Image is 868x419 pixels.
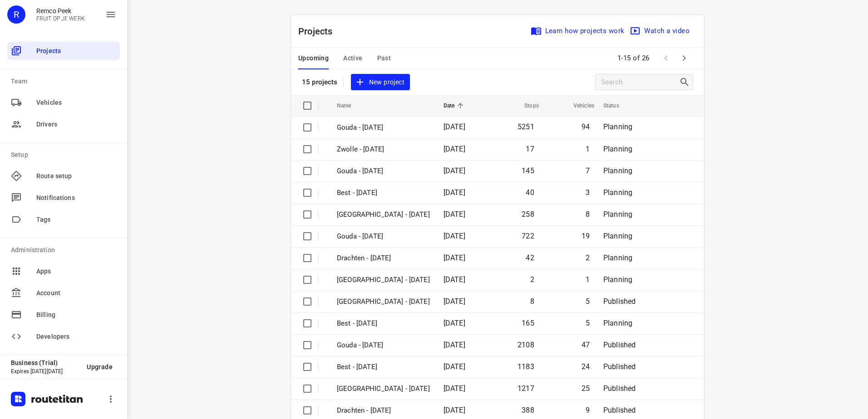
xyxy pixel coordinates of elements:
span: [DATE] [444,210,465,219]
span: 1217 [518,384,534,393]
span: Drivers [36,120,116,129]
span: [DATE] [444,145,465,153]
span: Name [337,100,363,111]
p: FRUIT OP JE WERK [36,15,85,22]
span: Apps [36,267,116,276]
p: Best - Friday [337,188,430,198]
div: Account [7,284,120,302]
span: Planning [603,122,632,131]
span: [DATE] [444,406,465,414]
p: Setup [11,150,120,160]
p: Antwerpen - Thursday [337,275,430,285]
span: Published [603,362,636,371]
span: [DATE] [444,166,465,175]
p: Best - Wednesday [337,362,430,372]
span: Planning [603,232,632,240]
p: Gouda - [DATE] [337,231,430,242]
span: Upgrade [87,363,113,370]
span: 2 [586,253,590,262]
span: Planning [603,210,632,219]
span: Published [603,406,636,414]
span: [DATE] [444,319,465,327]
span: Projects [36,46,116,56]
p: 15 projects [302,78,338,86]
span: [DATE] [444,275,465,284]
span: Status [603,100,631,111]
p: Zwolle - Wednesday [337,384,430,394]
span: Vehicles [562,100,594,111]
span: 5251 [518,122,534,131]
span: 24 [582,362,590,371]
p: Zwolle - Thursday [337,209,430,220]
p: Drachten - [DATE] [337,253,430,263]
p: Team [11,77,120,86]
span: Date [444,100,467,111]
span: 1183 [518,362,534,371]
span: 1 [586,145,590,153]
span: Planning [603,253,632,262]
p: Projects [298,24,340,38]
span: [DATE] [444,188,465,197]
p: Zwolle - Friday [337,144,430,155]
span: [DATE] [444,341,465,349]
span: 3 [586,188,590,197]
span: Stops [513,100,539,111]
span: Account [36,288,116,298]
span: 94 [582,122,590,131]
span: Planning [603,188,632,197]
span: Published [603,341,636,349]
span: Tags [36,215,116,224]
span: 47 [582,341,590,349]
span: 722 [522,232,534,240]
span: Next Page [675,49,693,67]
span: Planning [603,319,632,327]
p: Business (Trial) [11,359,79,366]
span: Planning [603,275,632,284]
span: 258 [522,210,534,219]
p: Gouda - Wednesday [337,340,430,351]
span: Upcoming [298,53,329,64]
p: Administration [11,245,120,255]
div: Tags [7,210,120,229]
input: Search projects [601,75,679,89]
div: Apps [7,262,120,280]
span: [DATE] [444,232,465,240]
div: Vehicles [7,93,120,112]
div: Projects [7,42,120,60]
span: Planning [603,166,632,175]
span: Route setup [36,171,116,181]
span: 145 [522,166,534,175]
span: 17 [526,145,534,153]
span: 2 [530,275,534,284]
span: 5 [586,319,590,327]
p: Drachten - Wednesday [337,405,430,416]
div: Notifications [7,189,120,207]
span: 8 [586,210,590,219]
span: 40 [526,188,534,197]
button: Upgrade [79,359,120,375]
span: 7 [586,166,590,175]
span: Notifications [36,193,116,203]
span: 1 [586,275,590,284]
span: 165 [522,319,534,327]
span: Active [343,53,362,64]
span: 2108 [518,341,534,349]
span: Published [603,297,636,306]
span: Planning [603,145,632,153]
div: Billing [7,306,120,324]
span: 9 [586,406,590,414]
span: [DATE] [444,384,465,393]
p: Best - Thursday [337,318,430,329]
p: Remco Peek [36,7,85,15]
span: Past [377,53,391,64]
span: Vehicles [36,98,116,107]
div: Search [679,77,693,88]
div: Route setup [7,167,120,185]
span: [DATE] [444,122,465,131]
span: 25 [582,384,590,393]
div: R [7,5,25,24]
span: Published [603,384,636,393]
span: 8 [530,297,534,306]
p: Gouda - Friday [337,166,430,176]
p: Gemeente Rotterdam - Thursday [337,297,430,307]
